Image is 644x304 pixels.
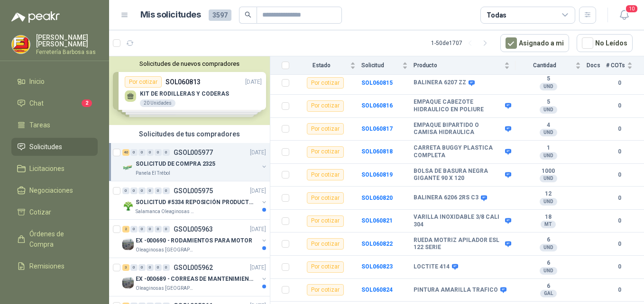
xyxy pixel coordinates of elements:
[11,203,98,221] a: Cotizar
[29,185,73,196] span: Negociaciones
[431,36,493,51] div: 1 - 50 de 1707
[122,277,134,288] img: Company Logo
[130,149,138,156] div: 0
[606,62,625,69] span: # COTs
[515,168,581,175] b: 1000
[606,147,633,156] b: 0
[414,194,478,202] b: BALINERA 6206 2RS C3
[307,146,344,158] div: Por cotizar
[174,226,213,232] p: GSOL005963
[606,262,633,271] b: 0
[606,286,633,295] b: 0
[11,11,60,23] img: Logo peakr
[295,62,348,69] span: Estado
[122,162,134,173] img: Company Logo
[540,290,557,297] div: GAL
[250,148,266,157] p: [DATE]
[606,101,633,110] b: 0
[11,225,98,253] a: Órdenes de Compra
[307,169,344,180] div: Por cotizar
[136,160,215,169] p: SOLICITUD DE COMPRA 2325
[414,263,450,271] b: LOCTITE 414
[155,226,162,232] div: 0
[11,257,98,275] a: Remisiones
[487,10,506,20] div: Todas
[174,264,213,271] p: GSOL005962
[36,49,98,55] p: Ferretería Barbosa sas
[606,170,633,179] b: 0
[136,285,195,292] p: Oleaginosas [GEOGRAPHIC_DATA][PERSON_NAME]
[540,175,557,182] div: UND
[307,123,344,134] div: Por cotizar
[122,226,129,232] div: 2
[250,263,266,272] p: [DATE]
[361,217,393,224] b: SOL060821
[122,262,268,292] a: 3 0 0 0 0 0 GSOL005962[DATE] Company LogoEX -000689 - CORREAS DE MANTENIMIENTOOleaginosas [GEOGRA...
[361,263,393,270] b: SOL060823
[414,237,503,251] b: RUEDA MOTRIZ APILADOR ESL 122 SERIE
[515,190,581,198] b: 12
[361,148,393,155] a: SOL060818
[540,152,557,160] div: UND
[113,60,266,67] button: Solicitudes de nuevos compradores
[414,122,503,136] b: EMPAQUE BIPARTIDO O CAMISA HIDRAULICA
[29,142,62,152] span: Solicitudes
[540,106,557,114] div: UND
[515,56,587,75] th: Cantidad
[130,188,138,194] div: 0
[136,275,254,284] p: EX -000689 - CORREAS DE MANTENIMIENTO
[147,226,154,232] div: 0
[174,188,213,194] p: GSOL005975
[414,286,498,294] b: PINTURA AMARILLA TRAFICO
[587,56,606,75] th: Docs
[138,188,146,194] div: 0
[11,160,98,178] a: Licitaciones
[130,264,138,271] div: 0
[361,125,393,132] a: SOL060817
[122,149,129,156] div: 40
[361,241,393,247] a: SOL060822
[361,80,393,86] a: SOL060815
[361,286,393,293] a: SOL060824
[174,149,213,156] p: GSOL005977
[606,79,633,88] b: 0
[29,207,51,217] span: Cotizar
[307,100,344,112] div: Por cotizar
[122,147,268,177] a: 40 0 0 0 0 0 GSOL005977[DATE] Company LogoSOLICITUD DE COMPRA 2325Panela El Trébol
[147,149,154,156] div: 0
[606,56,644,75] th: # COTs
[147,264,154,271] div: 0
[138,264,146,271] div: 0
[138,149,146,156] div: 0
[29,261,64,271] span: Remisiones
[155,149,162,156] div: 0
[136,246,195,254] p: Oleaginosas [GEOGRAPHIC_DATA][PERSON_NAME]
[29,76,45,87] span: Inicio
[307,261,344,273] div: Por cotizar
[361,171,393,178] a: SOL060819
[540,267,557,275] div: UND
[515,98,581,106] b: 5
[109,125,270,143] div: Solicitudes de tus compradores
[307,192,344,204] div: Por cotizar
[540,198,557,206] div: UND
[307,77,344,89] div: Por cotizar
[122,200,134,212] img: Company Logo
[29,229,89,250] span: Órdenes de Compra
[361,102,393,109] a: SOL060816
[295,56,361,75] th: Estado
[11,116,98,134] a: Tareas
[361,56,414,75] th: Solicitud
[307,215,344,227] div: Por cotizar
[307,238,344,250] div: Por cotizar
[122,188,129,194] div: 0
[361,62,400,69] span: Solicitud
[540,83,557,90] div: UND
[163,149,170,156] div: 0
[122,185,268,215] a: 0 0 0 0 0 0 GSOL005975[DATE] Company LogoSOLICITUD #5334 REPOSICIÓN PRODUCTOSSalamanca Oleaginosa...
[616,7,633,24] button: 10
